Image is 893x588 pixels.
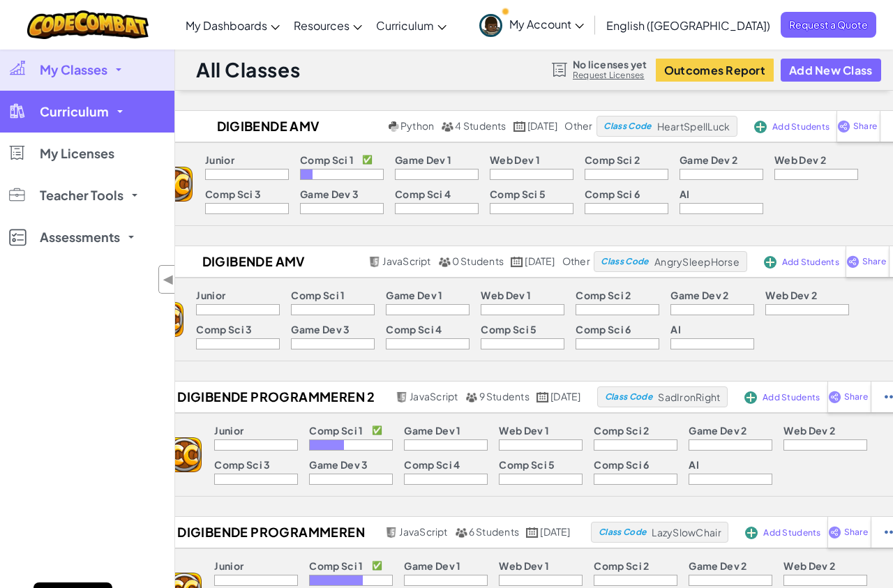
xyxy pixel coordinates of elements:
span: My Licenses [40,147,114,160]
span: HeartSpellLuck [657,120,730,133]
div: other [562,255,590,268]
p: Comp Sci 2 [594,425,649,436]
img: MultipleUsers.png [441,121,453,132]
img: IconShare_Purple.svg [828,391,841,403]
span: [DATE] [540,525,570,538]
span: Class Code [603,122,651,130]
span: Curriculum [40,105,109,118]
h2: Digibende Programmeren 2 [156,386,392,407]
a: Request Licenses [573,70,647,81]
a: English ([GEOGRAPHIC_DATA]) [599,6,777,44]
p: ✅ [372,425,382,436]
span: My Account [509,17,584,31]
p: Comp Sci 2 [576,289,631,301]
p: Web Dev 1 [499,425,549,436]
span: [DATE] [527,119,557,132]
span: 4 Students [455,119,506,132]
span: My Classes [40,63,107,76]
img: IconAddStudents.svg [764,256,776,269]
span: [DATE] [525,255,555,267]
p: Game Dev 1 [404,425,460,436]
p: Web Dev 1 [490,154,540,165]
span: Share [853,122,877,130]
p: Comp Sci 1 [309,560,363,571]
button: Outcomes Report [656,59,774,82]
img: IconAddStudents.svg [754,121,767,133]
a: Curriculum [369,6,453,44]
p: Comp Sci 1 [309,425,363,436]
p: Comp Sci 3 [196,324,252,335]
button: Add New Class [781,59,881,82]
span: Curriculum [376,18,434,33]
p: AI [670,324,681,335]
p: Comp Sci 1 [300,154,354,165]
span: ◀ [163,269,174,289]
span: JavaScript [410,390,458,402]
p: Comp Sci 6 [585,188,640,199]
p: Game Dev 2 [680,154,737,165]
span: Share [844,393,868,401]
a: Request a Quote [781,12,876,38]
p: Junior [214,560,243,571]
span: My Dashboards [186,18,267,33]
span: Class Code [605,393,652,401]
span: 0 Students [452,255,504,267]
span: 6 Students [469,525,519,538]
h2: Digibende Programmeren [156,522,382,543]
img: MultipleUsers.png [438,257,451,267]
img: avatar [479,14,502,37]
p: Game Dev 1 [404,560,460,571]
p: Comp Sci 6 [576,324,631,335]
img: IconAddStudents.svg [745,527,758,539]
p: Web Dev 2 [783,425,835,436]
span: Teacher Tools [40,189,123,202]
span: [DATE] [550,390,580,402]
span: Add Students [772,123,830,131]
p: Game Dev 2 [670,289,728,301]
p: Comp Sci 4 [386,324,442,335]
div: other [564,120,592,133]
span: Class Code [601,257,648,266]
h2: Digibende AMV Programmeren 1 [138,251,365,272]
p: Game Dev 1 [395,154,451,165]
img: CodeCombat logo [27,10,149,39]
img: calendar.svg [513,121,526,132]
span: Class Code [599,528,646,536]
p: AI [689,459,699,470]
img: calendar.svg [526,527,539,538]
a: My Account [472,3,591,47]
span: SadIronRight [658,391,720,403]
span: Add Students [763,393,820,402]
img: javascript.png [368,257,381,267]
img: IconShare_Purple.svg [828,526,841,538]
span: English ([GEOGRAPHIC_DATA]) [606,18,770,33]
span: 9 Students [479,390,530,402]
p: Junior [205,154,234,165]
img: MultipleUsers.png [455,527,467,538]
p: ✅ [362,154,373,165]
a: Digibende AMV Programmeren 1 JavaScript 0 Students [DATE] other [138,251,594,272]
img: javascript.png [385,527,398,538]
p: Game Dev 3 [309,459,368,470]
img: javascript.png [396,392,408,402]
img: MultipleUsers.png [465,392,478,402]
p: Junior [214,425,243,436]
p: Comp Sci 4 [404,459,460,470]
a: Digibende Programmeren 2 JavaScript 9 Students [DATE] [156,386,597,407]
img: calendar.svg [511,257,523,267]
p: Comp Sci 1 [291,289,345,301]
img: IconShare_Purple.svg [846,255,860,268]
p: Game Dev 1 [386,289,442,301]
span: Add Students [763,529,820,537]
p: Comp Sci 2 [594,560,649,571]
span: LazySlowChair [652,526,721,538]
span: Resources [294,18,350,33]
span: Share [862,257,886,266]
img: python.png [389,121,399,132]
span: Assessments [40,231,120,243]
a: Digibende AMV Programmeren 1 - Python Python 4 Students [DATE] other [147,116,596,137]
h2: Digibende AMV Programmeren 1 - Python [147,116,385,137]
a: Resources [287,6,369,44]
